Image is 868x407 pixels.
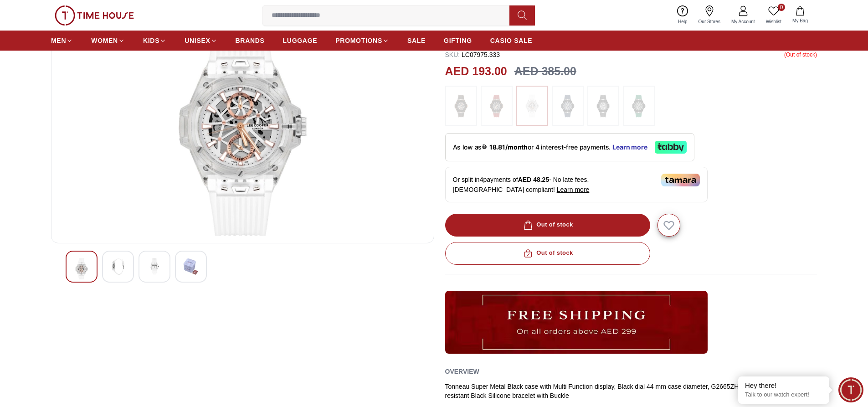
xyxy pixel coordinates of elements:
span: LUGGAGE [283,36,318,45]
div: Hey there! [745,381,822,390]
p: LC07975.333 [445,50,500,59]
span: SALE [407,36,426,45]
span: My Account [728,18,759,25]
span: KIDS [143,36,159,45]
a: WOMEN [91,32,125,49]
a: 0Wishlist [760,4,787,27]
span: AED 48.25 [518,176,549,183]
span: PROMOTIONS [335,36,382,45]
span: Our Stores [695,18,724,25]
a: BRANDS [236,32,265,49]
a: GIFTING [444,32,472,49]
span: UNISEX [185,36,210,45]
span: Wishlist [762,18,785,25]
span: SKU : [445,51,460,58]
img: ... [556,90,579,121]
a: PROMOTIONS [335,32,389,49]
h2: Overview [445,365,479,378]
a: UNISEX [185,32,217,49]
img: ... [627,90,650,121]
div: Chat Widget [838,377,863,402]
img: ... [445,291,708,354]
span: Learn more [557,186,590,193]
span: 0 [778,4,785,11]
img: Lee Cooper Men's Black Dial Multi Function Watch - LC07975.051 [183,258,199,275]
div: Tonneau Super Metal Black case with Multi Function display, Black dial 44 mm case diameter, G2665... [445,382,817,400]
img: Lee Cooper Men's Black Dial Multi Function Watch - LC07975.051 [73,258,90,279]
img: ... [55,5,134,26]
span: Help [674,18,691,25]
a: Help [673,4,693,27]
img: Lee Cooper Men's Black Dial Multi Function Watch - LC07975.051 [110,258,126,275]
p: ( Out of stock ) [784,50,817,59]
a: CASIO SALE [490,32,533,49]
span: GIFTING [444,36,472,45]
a: LUGGAGE [283,32,318,49]
img: ... [450,90,473,121]
img: Lee Cooper Men's Black Dial Multi Function Watch - LC07975.051 [59,17,426,236]
a: Our Stores [693,4,726,27]
div: Or split in 4 payments of - No late fees, [DEMOGRAPHIC_DATA] compliant! [445,167,708,202]
span: WOMEN [91,36,118,45]
button: My Bag [787,5,813,26]
span: CASIO SALE [490,36,533,45]
img: Lee Cooper Men's Black Dial Multi Function Watch - LC07975.051 [146,258,163,275]
p: Talk to our watch expert! [745,391,822,399]
span: BRANDS [236,36,265,45]
span: MEN [51,36,66,45]
a: SALE [407,32,426,49]
img: Tamara [661,174,700,186]
a: KIDS [143,32,166,49]
span: My Bag [789,17,812,24]
h2: AED 193.00 [445,63,507,80]
h3: AED 385.00 [514,63,576,80]
img: ... [521,90,544,121]
img: ... [592,90,615,121]
img: ... [485,90,508,121]
a: MEN [51,32,73,49]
